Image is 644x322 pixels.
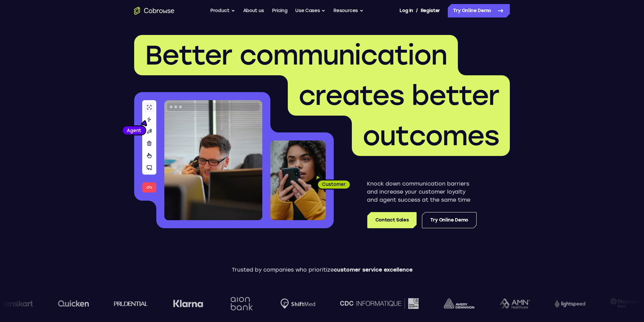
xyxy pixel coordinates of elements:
a: Log In [399,4,413,17]
img: Klarna [173,299,203,308]
a: Go to the home page [134,7,174,15]
p: Knock down communication barriers and increase your customer loyalty and agent success at the sam... [367,180,477,204]
span: creates better [299,79,499,112]
span: Better communication [145,39,447,71]
img: A customer support agent talking on the phone [164,100,262,220]
button: Product [210,4,235,17]
a: Contact Sales [367,212,417,228]
img: CDC Informatique [340,298,419,309]
a: Try Online Demo [422,212,477,228]
a: About us [243,4,264,17]
a: Pricing [272,4,287,17]
img: Shiftmed [280,298,315,309]
span: outcomes [363,120,499,152]
span: customer service excellence [334,267,413,273]
a: Register [421,4,440,17]
img: AMN Healthcare [499,298,530,309]
img: avery-dennison [444,298,474,309]
img: A customer holding their phone [270,140,326,220]
button: Resources [333,4,364,17]
img: Aion Bank [228,290,255,317]
span: / [416,7,418,15]
a: Try Online Demo [448,4,510,17]
img: prudential [114,301,148,306]
button: Use Cases [295,4,325,17]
